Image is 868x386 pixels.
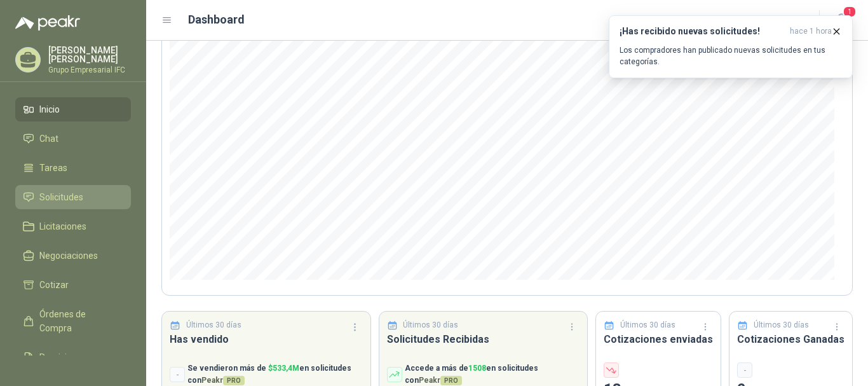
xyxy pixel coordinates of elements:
[39,161,67,175] span: Tareas
[419,376,462,385] span: Peakr
[15,127,131,151] a: Chat
[15,185,131,209] a: Solicitudes
[620,26,785,37] h3: ¡Has recibido nuevas solicitudes!
[15,15,80,31] img: Logo peakr
[604,331,713,347] h3: Cotizaciones enviadas
[620,45,842,67] p: Los compradores han publicado nuevas solicitudes en tus categorías.
[737,331,844,347] h3: Cotizaciones Ganadas
[754,319,809,331] p: Últimos 30 días
[39,102,60,116] span: Inicio
[223,376,245,385] span: PRO
[39,190,83,204] span: Solicitudes
[170,331,363,347] h3: Has vendido
[790,26,832,37] span: hace 1 hora
[15,214,131,238] a: Licitaciones
[39,249,98,263] span: Negociaciones
[403,319,458,331] p: Últimos 30 días
[737,362,752,378] div: -
[48,66,131,74] p: Grupo Empresarial IFC
[39,219,86,233] span: Licitaciones
[843,6,857,18] span: 1
[188,11,245,29] h1: Dashboard
[609,15,853,78] button: ¡Has recibido nuevas solicitudes!hace 1 hora Los compradores han publicado nuevas solicitudes en ...
[268,364,299,373] span: $ 533,4M
[440,376,462,385] span: PRO
[170,367,185,382] div: -
[201,376,245,385] span: Peakr
[468,364,486,373] span: 1508
[48,46,131,64] p: [PERSON_NAME] [PERSON_NAME]
[39,278,69,292] span: Cotizar
[15,302,131,340] a: Órdenes de Compra
[15,273,131,297] a: Cotizar
[39,307,119,335] span: Órdenes de Compra
[39,132,58,146] span: Chat
[387,331,580,347] h3: Solicitudes Recibidas
[620,319,675,331] p: Últimos 30 días
[15,345,131,369] a: Remisiones
[15,244,131,268] a: Negociaciones
[15,156,131,180] a: Tareas
[15,97,131,121] a: Inicio
[39,350,86,364] span: Remisiones
[830,9,853,32] button: 1
[186,319,241,331] p: Últimos 30 días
